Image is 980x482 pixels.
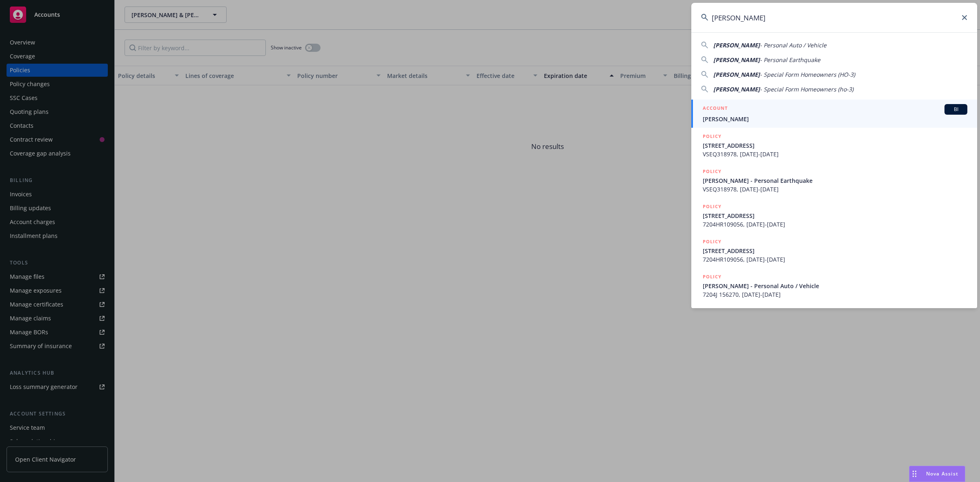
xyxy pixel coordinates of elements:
h5: POLICY [703,167,722,175]
span: 7204HR109056, [DATE]-[DATE] [703,220,967,229]
a: POLICY[STREET_ADDRESS]7204HR109056, [DATE]-[DATE] [691,233,977,268]
span: [PERSON_NAME] - Personal Auto / Vehicle [703,282,967,290]
a: POLICY[PERSON_NAME] - Personal EarthquakeVSEQ318978, [DATE]-[DATE] [691,163,977,198]
span: [PERSON_NAME] - Personal Earthquake [703,176,967,185]
a: POLICY[STREET_ADDRESS]VSEQ318978, [DATE]-[DATE] [691,128,977,163]
span: - Special Form Homeowners (HO-3) [760,71,855,78]
span: - Personal Earthquake [760,56,820,64]
span: 7204J 156270, [DATE]-[DATE] [703,290,967,299]
span: [PERSON_NAME] [703,115,967,123]
div: Drag to move [909,466,920,482]
h5: POLICY [703,132,722,140]
span: BI [948,106,964,113]
span: [PERSON_NAME] [713,41,760,49]
h5: POLICY [703,273,722,281]
span: [STREET_ADDRESS] [703,247,967,255]
span: [STREET_ADDRESS] [703,211,967,220]
a: ACCOUNTBI[PERSON_NAME] [691,100,977,128]
h5: POLICY [703,238,722,246]
span: - Special Form Homeowners (ho-3) [760,85,853,93]
span: [PERSON_NAME] [713,71,760,78]
span: - Personal Auto / Vehicle [760,41,826,49]
a: POLICY[STREET_ADDRESS]7204HR109056, [DATE]-[DATE] [691,198,977,233]
a: POLICY[PERSON_NAME] - Personal Auto / Vehicle7204J 156270, [DATE]-[DATE] [691,268,977,303]
span: VSEQ318978, [DATE]-[DATE] [703,185,967,193]
span: [STREET_ADDRESS] [703,141,967,150]
span: Nova Assist [926,470,958,477]
span: [PERSON_NAME] [713,85,760,93]
h5: POLICY [703,202,722,211]
span: [PERSON_NAME] [713,56,760,64]
span: VSEQ318978, [DATE]-[DATE] [703,150,967,158]
span: 7204HR109056, [DATE]-[DATE] [703,255,967,264]
input: Search... [691,3,977,32]
h5: ACCOUNT [703,104,728,114]
button: Nova Assist [909,466,965,482]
